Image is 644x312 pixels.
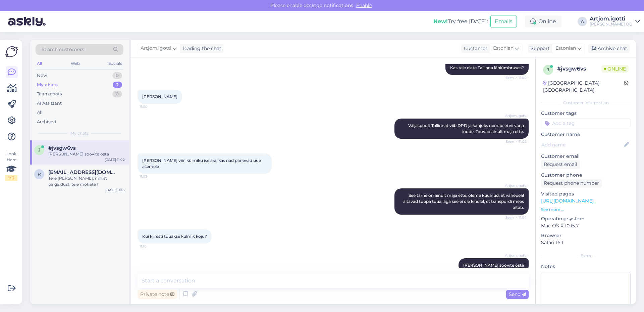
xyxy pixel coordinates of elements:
[37,91,62,97] div: Team chats
[528,45,550,52] div: Support
[541,100,631,106] div: Customer information
[37,100,62,107] div: AI Assistant
[463,263,524,268] span: [PERSON_NAME] soovite osta
[5,151,17,181] div: Look Here
[48,175,125,187] div: Tere [PERSON_NAME], millist paigaldust, teie mõtlete?
[541,118,631,128] input: Add a tag
[408,123,525,134] span: Väljaspoolt Tallinnat viib DPD ja kahjuks nemad ei vii vana toode. Toovad ainult maja ette.
[541,253,631,259] div: Extra
[501,253,527,258] span: Artjom.igotti
[541,232,631,239] p: Browser
[36,59,43,68] div: All
[37,72,47,79] div: New
[142,94,177,99] span: [PERSON_NAME]
[37,109,43,116] div: All
[48,145,76,151] span: #jvsgw6vs
[354,2,374,8] span: Enable
[70,130,89,136] span: My chats
[509,291,526,297] span: Send
[547,67,549,72] span: j
[501,113,527,118] span: Artjom.igotti
[142,158,262,169] span: [PERSON_NAME] viin külmiku ise ära, kas nad panevad uue asemele
[557,65,601,73] div: # jvsgw6vs
[112,91,122,97] div: 0
[38,147,40,152] span: j
[433,17,488,26] div: Try free [DATE]:
[541,153,631,160] p: Customer email
[48,169,118,175] span: rynss@hotmail.com
[140,174,165,179] span: 11:03
[37,82,58,88] div: My chats
[541,215,631,222] p: Operating system
[541,172,631,179] p: Customer phone
[501,139,527,144] span: Seen ✓ 11:02
[112,72,122,79] div: 0
[180,45,221,52] div: leading the chat
[5,45,18,58] img: Askly Logo
[555,45,576,52] span: Estonian
[588,44,630,53] div: Archive chat
[590,21,633,27] div: [PERSON_NAME] OÜ
[107,59,123,68] div: Socials
[113,82,122,88] div: 2
[140,244,165,249] span: 11:10
[543,80,624,94] div: [GEOGRAPHIC_DATA], [GEOGRAPHIC_DATA]
[541,198,594,204] a: [URL][DOMAIN_NAME]
[37,119,56,125] div: Archived
[141,45,171,52] span: Artjom.igotti
[590,16,640,27] a: Artjom.igotti[PERSON_NAME] OÜ
[525,15,561,28] div: Online
[5,175,17,181] div: 1 / 3
[541,131,631,138] p: Customer name
[590,16,633,21] div: Artjom.igotti
[461,45,487,52] div: Customer
[38,172,41,177] span: r
[490,15,517,28] button: Emails
[493,45,514,52] span: Estonian
[142,234,207,239] span: Kui kiiresti tuuakse külmik koju?
[541,141,623,148] input: Add name
[541,110,631,117] p: Customer tags
[403,193,525,210] span: See tarne on ainult maja ette, oleme kuulnud, et vahepeal aitavad tuppa tuua, aga see ei ole kind...
[433,18,448,25] b: New!
[541,179,602,188] div: Request phone number
[42,46,84,53] span: Search customers
[541,207,631,213] p: See more ...
[501,183,527,188] span: Artjom.igotti
[48,151,125,157] div: [PERSON_NAME] soovite osta
[140,104,165,109] span: 11:00
[541,239,631,246] p: Safari 16.1
[69,59,81,68] div: Web
[105,187,125,192] div: [DATE] 9:45
[501,215,527,220] span: Seen ✓ 11:04
[501,75,527,80] span: Seen ✓ 11:00
[138,290,177,299] div: Private note
[601,65,629,73] span: Online
[541,190,631,197] p: Visited pages
[541,160,580,169] div: Request email
[578,17,587,26] div: A
[541,222,631,229] p: Mac OS X 10.15.7
[105,157,125,162] div: [DATE] 11:02
[541,263,631,270] p: Notes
